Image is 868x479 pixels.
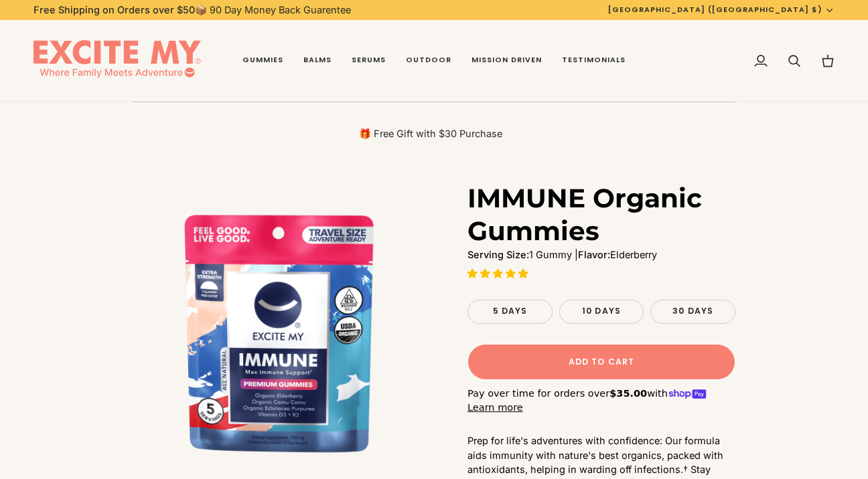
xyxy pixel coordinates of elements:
[493,305,528,316] span: 5 Days
[467,344,735,380] button: Add to Cart
[569,356,634,368] span: Add to Cart
[33,3,351,17] p: 📦 90 Day Money Back Guarentee
[133,127,729,140] p: 🎁 Free Gift with $30 Purchase
[578,249,610,260] strong: Flavor:
[242,55,283,66] span: Gummies
[232,20,293,102] a: Gummies
[562,55,626,66] span: Testimonials
[303,55,332,66] span: Balms
[33,4,195,15] strong: Free Shipping on Orders over $50
[406,55,451,66] span: Outdoor
[342,20,396,102] a: Serums
[461,20,552,102] a: Mission Driven
[467,268,531,279] span: 5.00 stars
[396,20,461,102] a: Outdoor
[352,55,386,66] span: Serums
[467,182,725,248] h1: IMMUNE Organic Gummies
[582,305,621,316] span: 10 Days
[598,4,845,15] button: [GEOGRAPHIC_DATA] ([GEOGRAPHIC_DATA] $)
[293,20,342,102] a: Balms
[552,20,636,102] a: Testimonials
[33,40,201,82] img: EXCITE MY®
[467,249,529,260] strong: Serving Size:
[472,55,542,66] span: Mission Driven
[467,248,735,262] p: 1 Gummy | Elderberry
[672,305,713,316] span: 30 Days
